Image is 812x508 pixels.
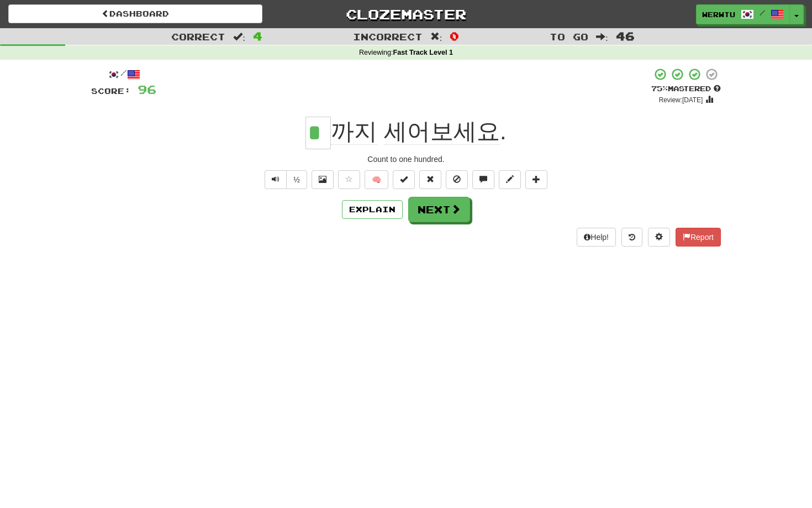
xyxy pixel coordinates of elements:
[312,170,334,189] button: Show image (alt+x)
[577,228,616,247] button: Help!
[138,82,156,96] span: 96
[393,49,454,56] strong: Fast Track Level 1
[550,31,588,42] span: To go
[696,4,790,24] a: werwtu /
[472,170,494,189] button: Discuss sentence (alt+u)
[384,118,500,145] span: 세어보세요
[233,32,245,41] span: :
[616,29,635,43] span: 46
[286,170,307,189] button: ½
[393,170,415,189] button: Set this sentence to 100% Mastered (alt+m)
[331,118,377,145] span: 까지
[353,31,423,42] span: Incorrect
[525,170,547,189] button: Add to collection (alt+a)
[676,228,721,247] button: Report
[91,154,721,165] div: Count to one hundred.
[596,32,608,41] span: :
[265,170,287,189] button: Play sentence audio (ctl+space)
[331,118,506,145] span: .
[171,31,225,42] span: Correct
[499,170,521,189] button: Edit sentence (alt+d)
[659,96,703,104] small: Review: [DATE]
[338,170,360,189] button: Favorite sentence (alt+f)
[621,228,642,247] button: Round history (alt+y)
[91,86,131,96] span: Score:
[760,9,765,17] span: /
[408,197,470,222] button: Next
[8,4,262,23] a: Dashboard
[253,29,262,43] span: 4
[365,170,388,189] button: 🧠
[651,84,668,93] span: 75 %
[279,4,533,24] a: Clozemaster
[91,67,156,81] div: /
[450,29,459,43] span: 0
[702,9,735,19] span: werwtu
[419,170,441,189] button: Reset to 0% Mastered (alt+r)
[651,84,721,94] div: Mastered
[342,200,403,219] button: Explain
[430,32,442,41] span: :
[446,170,468,189] button: Ignore sentence (alt+i)
[262,170,307,189] div: Text-to-speech controls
